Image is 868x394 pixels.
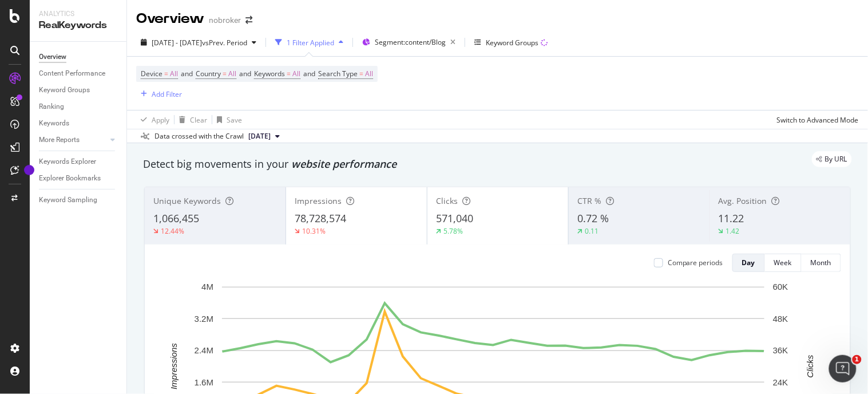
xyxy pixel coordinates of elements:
div: Overview [39,51,66,63]
span: [DATE] - [DATE] [152,38,202,48]
div: 1 Filter Applied [287,38,334,48]
button: [DATE] [244,129,284,143]
span: = [287,69,291,78]
a: Overview [39,51,118,63]
a: More Reports [39,134,107,146]
div: 1.42 [726,226,740,236]
div: Clear [190,115,207,125]
div: Add Filter [152,89,182,99]
div: Analytics [39,9,117,19]
button: Add Filter [136,87,182,101]
a: Content Performance [39,68,118,80]
text: 2.4M [195,346,213,356]
a: Explorer Bookmarks [39,172,118,184]
button: Keyword Groups [470,33,552,52]
button: 1 Filter Applied [271,33,348,52]
span: Keywords [254,69,285,78]
button: Clear [175,111,207,129]
span: 1 [853,355,862,364]
button: Segment:content/Blog [358,33,460,52]
span: CTR % [577,195,601,206]
span: = [359,69,363,78]
span: and [303,69,315,78]
span: 2025 Aug. 4th [248,131,271,141]
span: 11.22 [719,211,744,225]
span: 0.72 % [577,211,609,225]
text: 60K [773,282,788,292]
span: 78,728,574 [295,211,346,225]
text: 48K [773,314,788,324]
button: Day [732,254,765,272]
div: RealKeywords [39,19,117,32]
div: Keywords Explorer [39,156,96,168]
span: = [223,69,227,78]
div: Data crossed with the Crawl [154,131,244,141]
div: 5.78% [443,226,463,236]
text: 24K [773,377,788,387]
iframe: Intercom live chat [829,355,857,383]
div: Save [227,115,242,125]
div: Explorer Bookmarks [39,172,101,184]
div: 0.11 [585,226,599,236]
div: 12.44% [161,226,184,236]
div: Month [811,258,831,267]
div: Ranking [39,101,64,113]
div: Day [742,258,755,267]
div: Keyword Groups [486,38,538,48]
div: Switch to Advanced Mode [777,115,859,125]
button: Switch to Advanced Mode [772,111,859,129]
div: Apply [152,115,169,125]
span: Country [196,69,221,78]
button: Month [802,254,841,272]
div: Keywords [39,117,69,129]
div: Keyword Groups [39,84,90,96]
text: 3.2M [195,314,213,324]
div: legacy label [812,151,852,167]
div: nobroker [209,14,241,26]
span: = [164,69,168,78]
div: More Reports [39,134,80,146]
span: vs Prev. Period [202,38,247,48]
text: Impressions [169,343,179,389]
span: 1,066,455 [153,211,199,225]
div: Overview [136,9,204,29]
span: All [170,66,178,82]
a: Keywords [39,117,118,129]
span: All [365,66,373,82]
div: Keyword Sampling [39,194,97,206]
text: 1.6M [195,377,213,387]
span: and [181,69,193,78]
button: [DATE] - [DATE]vsPrev. Period [136,33,261,52]
button: Apply [136,111,169,129]
span: and [239,69,251,78]
span: Avg. Position [719,195,767,206]
text: 4M [201,282,213,292]
a: Keywords Explorer [39,156,118,168]
span: 571,040 [436,211,473,225]
div: arrow-right-arrow-left [245,16,252,24]
text: 36K [773,346,788,356]
a: Keyword Groups [39,84,118,96]
div: Compare periods [668,258,723,267]
span: All [228,66,236,82]
span: All [292,66,300,82]
div: Content Performance [39,68,105,80]
span: Clicks [436,195,458,206]
span: By URL [825,156,847,163]
span: Impressions [295,195,342,206]
div: Tooltip anchor [24,165,34,175]
button: Save [212,111,242,129]
a: Ranking [39,101,118,113]
div: 10.31% [302,226,326,236]
span: Unique Keywords [153,195,221,206]
button: Week [765,254,802,272]
span: Segment: content/Blog [375,37,446,47]
span: Device [141,69,162,78]
a: Keyword Sampling [39,194,118,206]
span: Search Type [318,69,358,78]
text: Clicks [805,354,815,377]
div: Week [774,258,792,267]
